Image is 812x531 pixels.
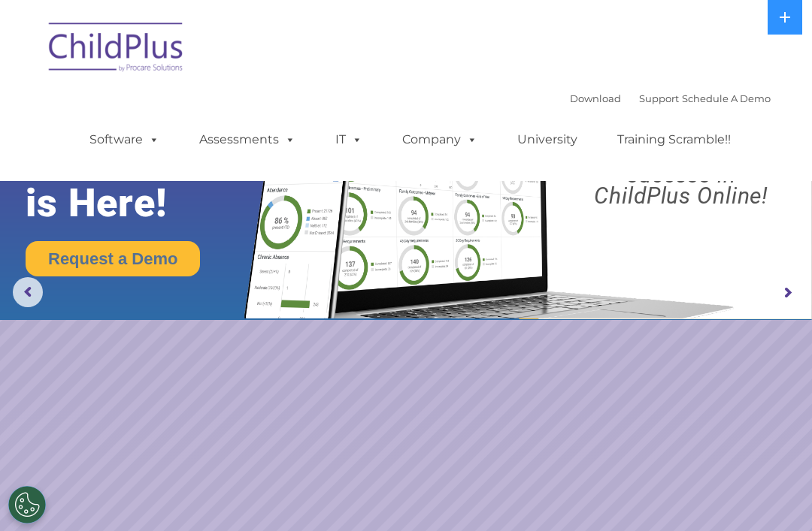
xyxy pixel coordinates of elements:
[570,92,771,104] font: |
[26,241,200,276] a: Request a Demo
[502,125,592,155] a: University
[74,125,174,155] a: Software
[602,125,746,155] a: Training Scramble!!
[570,92,621,104] a: Download
[184,125,311,155] a: Assessments
[387,125,492,155] a: Company
[639,92,679,104] a: Support
[8,486,46,523] button: Cookies Settings
[26,92,285,225] rs-layer: The Future of ChildPlus is Here!
[320,125,377,155] a: IT
[682,92,771,104] a: Schedule A Demo
[561,101,802,207] rs-layer: Boost your productivity and streamline your success in ChildPlus Online!
[41,12,192,87] img: ChildPlus by Procare Solutions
